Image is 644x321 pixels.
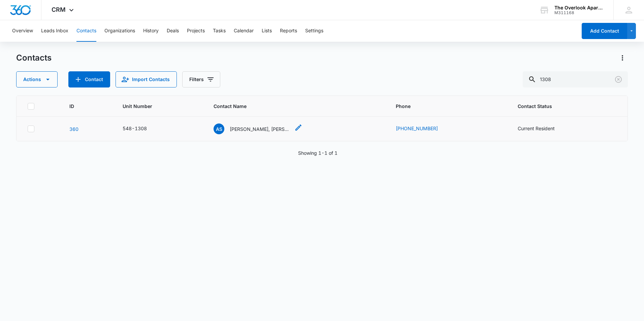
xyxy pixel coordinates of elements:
[214,103,370,110] span: Contact Name
[69,103,97,110] span: ID
[69,126,78,132] a: Navigate to contact details page for Andrew Sanchez, Gregory Carter & David E. McCleve
[582,23,627,39] button: Add Contact
[230,126,290,133] p: [PERSON_NAME], [PERSON_NAME] & [PERSON_NAME]
[143,20,159,42] button: History
[234,20,254,42] button: Calendar
[305,20,323,42] button: Settings
[518,125,567,133] div: Contact Status - Current Resident - Select to Edit Field
[167,20,179,42] button: Deals
[123,125,159,133] div: Unit Number - 548-1308 - Select to Edit Field
[41,20,68,42] button: Leads Inbox
[554,10,604,15] div: account id
[298,149,337,156] p: Showing 1-1 of 1
[613,74,624,85] button: Clear
[16,53,52,63] h1: Contacts
[518,103,607,110] span: Contact Status
[280,20,297,42] button: Reports
[554,5,604,10] div: account name
[123,103,197,110] span: Unit Number
[123,125,147,132] div: 548-1308
[523,71,628,87] input: Search Contacts
[12,20,33,42] button: Overview
[214,123,224,134] span: AS
[213,20,226,42] button: Tasks
[68,71,110,87] button: Add Contact
[617,52,628,63] button: Actions
[76,20,96,42] button: Contacts
[214,123,302,134] div: Contact Name - Andrew Sanchez, Gregory Carter & David E. McCleve - Select to Edit Field
[396,103,492,110] span: Phone
[396,125,438,132] a: [PHONE_NUMBER]
[182,71,220,87] button: Filters
[104,20,135,42] button: Organizations
[518,125,555,132] div: Current Resident
[16,71,58,87] button: Actions
[116,71,177,87] button: Import Contacts
[396,125,450,133] div: Phone - 7205252550 - Select to Edit Field
[187,20,205,42] button: Projects
[262,20,272,42] button: Lists
[52,6,66,13] span: CRM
